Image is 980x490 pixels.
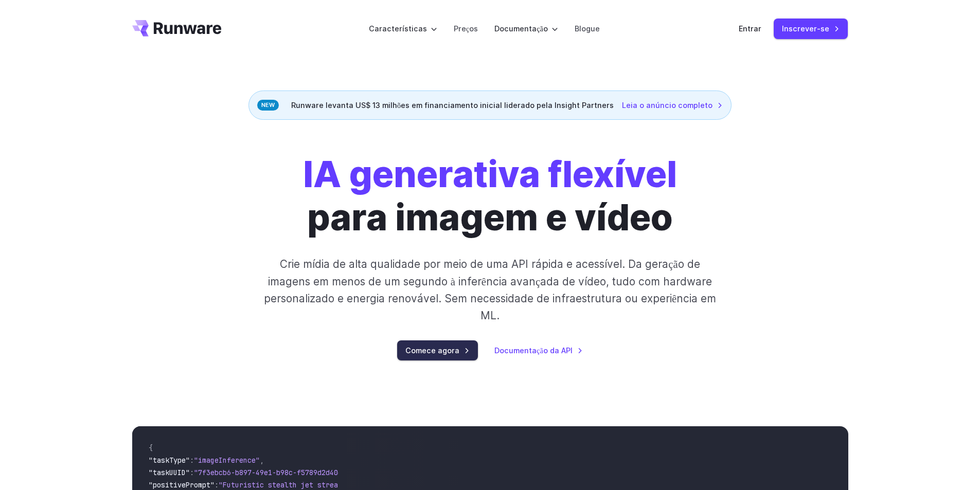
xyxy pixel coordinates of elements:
[782,24,829,33] font: Inscrever-se
[219,480,593,489] span: "Futuristic stealth jet streaking through a neon-lit cityscape with glowing purple exhaust"
[132,20,222,37] a: Vá para /
[622,99,723,111] a: Leia o anúncio completo
[190,468,194,477] span: :
[190,456,194,465] span: :
[454,23,478,34] a: Preços
[739,23,761,34] a: Entrar
[494,346,573,355] font: Documentação da API
[575,24,600,33] font: Blogue
[149,456,190,465] span: "taskType"
[303,152,677,196] font: IA generativa flexível
[575,23,600,34] a: Blogue
[494,344,583,356] a: Documentação da API
[291,101,614,110] font: Runware levanta US$ 13 milhões em financiamento inicial liderado pela Insight Partners
[454,24,478,33] font: Preços
[739,24,761,33] font: Entrar
[149,468,190,477] span: "taskUUID"
[149,443,153,452] span: {
[264,258,716,322] font: Crie mídia de alta qualidade por meio de uma API rápida e acessível. Da geração de imagens em men...
[397,340,478,360] a: Comece agora
[260,456,264,465] span: ,
[405,346,459,355] font: Comece agora
[194,456,260,465] span: "imageInference"
[307,195,673,239] font: para imagem e vídeo
[194,468,350,477] span: "7f3ebcb6-b897-49e1-b98c-f5789d2d40d7"
[622,101,712,110] font: Leia o anúncio completo
[369,24,427,33] font: Características
[494,24,548,33] font: Documentação
[215,480,219,489] span: :
[149,480,215,489] span: "positivePrompt"
[774,19,848,39] a: Inscrever-se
